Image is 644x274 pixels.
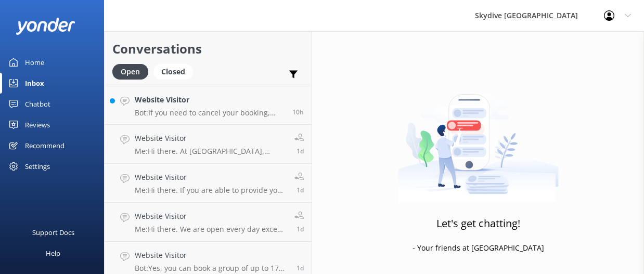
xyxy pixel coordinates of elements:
img: artwork of a man stealing a conversation from at giant smartphone [398,72,559,202]
div: Home [25,52,44,73]
h3: Let's get chatting! [436,215,520,232]
span: Sep 04 2025 04:04pm (UTC +12:00) Pacific/Auckland [297,186,304,194]
span: Sep 04 2025 03:55pm (UTC +12:00) Pacific/Auckland [297,225,304,233]
a: Closed [153,66,198,77]
h4: Website Visitor [135,250,289,261]
div: Chatbot [25,94,50,114]
h2: Conversations [112,39,304,59]
p: Me: Hi there. We are open every day except 25th, [DATE] and 1st, [DATE] and NZ public holidays. W... [135,225,287,234]
img: yonder-white-logo.png [16,18,75,35]
div: Support Docs [32,222,74,243]
p: Bot: If you need to cancel your booking, please contact our team as soon as possible at [PHONE_NU... [135,108,285,118]
a: Website VisitorMe:Hi there. We are open every day except 25th, [DATE] and 1st, [DATE] and NZ publ... [105,203,312,242]
p: Bot: Yes, you can book a group of up to 17 people for a 13,000ft skydive. Our spacious 17-seat ai... [135,264,289,273]
h4: Website Visitor [135,172,287,183]
div: Recommend [25,135,65,156]
p: Me: Hi there. If you are able to provide your details including your booking reference we can loo... [135,186,287,195]
a: Website VisitorMe:Hi there. At [GEOGRAPHIC_DATA], safety is our top priority. We adhere to the hi... [105,125,312,164]
div: Closed [153,64,193,80]
a: Website VisitorBot:If you need to cancel your booking, please contact our team as soon as possibl... [105,86,312,125]
span: Sep 04 2025 03:16pm (UTC +12:00) Pacific/Auckland [297,264,304,272]
div: Open [112,64,148,80]
div: Settings [25,156,50,177]
div: Inbox [25,73,44,94]
span: Sep 04 2025 04:16pm (UTC +12:00) Pacific/Auckland [297,147,304,155]
p: - Your friends at [GEOGRAPHIC_DATA] [413,242,544,254]
p: Me: Hi there. At [GEOGRAPHIC_DATA], safety is our top priority. We adhere to the highest industry... [135,147,287,156]
a: Website VisitorMe:Hi there. If you are able to provide your details including your booking refere... [105,164,312,203]
h4: Website Visitor [135,133,287,144]
div: Reviews [25,114,50,135]
h4: Website Visitor [135,211,287,222]
h4: Website Visitor [135,94,285,106]
div: Help [46,243,60,264]
span: Sep 05 2025 08:11pm (UTC +12:00) Pacific/Auckland [292,108,304,116]
a: Open [112,66,153,77]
